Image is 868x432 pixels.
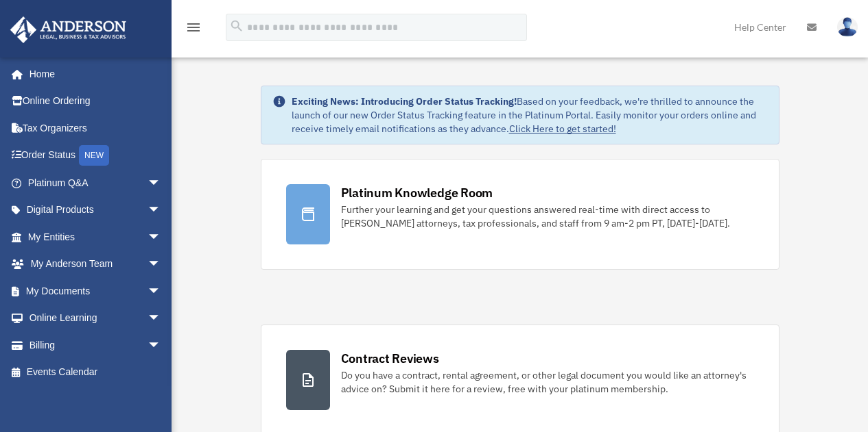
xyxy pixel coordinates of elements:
span: arrow_drop_down [148,169,175,197]
div: NEW [79,145,109,166]
div: Based on your feedback, we're thrilled to announce the launch of our new Order Status Tracking fe... [292,94,768,136]
div: Further your learning and get your questions answered real-time with direct access to [PERSON_NAM... [341,203,754,230]
div: Do you have a contract, rental agreement, or other legal document you would like an attorney's ad... [341,368,754,396]
a: Events Calendar [10,359,182,386]
span: arrow_drop_down [148,223,175,251]
div: Platinum Knowledge Room [341,184,493,201]
a: Online Learningarrow_drop_down [10,305,182,332]
a: Digital Productsarrow_drop_down [10,196,182,224]
strong: Exciting News: Introducing Order Status Tracking! [292,95,517,107]
a: Online Ordering [10,88,182,115]
a: Order StatusNEW [10,142,182,170]
img: Anderson Advisors Platinum Portal [6,16,130,43]
a: menu [185,24,202,36]
a: Home [10,60,175,88]
a: Platinum Knowledge Room Further your learning and get your questions answered real-time with dire... [261,159,779,270]
i: menu [185,19,202,36]
span: arrow_drop_down [148,251,175,279]
div: Contract Reviews [341,350,439,367]
a: Platinum Q&Aarrow_drop_down [10,169,182,196]
a: My Anderson Teamarrow_drop_down [10,251,182,278]
span: arrow_drop_down [148,196,175,225]
a: My Entitiesarrow_drop_down [10,223,182,251]
span: arrow_drop_down [148,331,175,359]
span: arrow_drop_down [148,277,175,305]
a: Tax Organizers [10,114,182,142]
img: User Pic [837,17,858,37]
span: arrow_drop_down [148,305,175,333]
a: Click Here to get started! [509,123,616,135]
i: search [229,18,244,34]
a: My Documentsarrow_drop_down [10,277,182,305]
a: Billingarrow_drop_down [10,331,182,359]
